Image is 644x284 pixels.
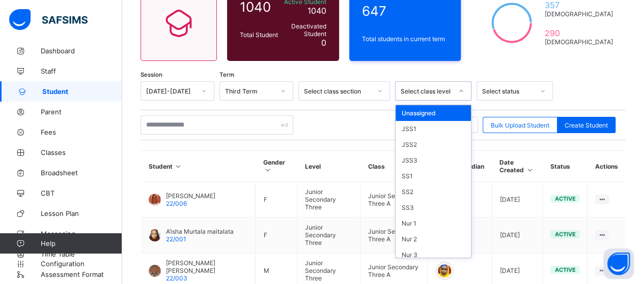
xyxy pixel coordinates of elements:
span: Configuration [41,260,122,268]
span: Lesson Plan [41,209,122,217]
span: Session [141,71,162,78]
span: Term [219,71,234,78]
span: Broadsheet [41,169,122,177]
td: Junior Secondary Three [297,217,360,253]
th: Actions [587,151,626,182]
div: Unassigned [396,105,471,121]
div: Select class section [304,87,371,95]
i: Sort in Ascending Order [174,163,183,170]
th: Student [141,151,256,182]
span: Messaging [41,230,122,238]
span: Help [41,239,122,247]
div: Select status [482,87,534,95]
span: [DEMOGRAPHIC_DATA] [545,10,613,18]
span: A’isha Murtala maitalata [166,228,234,235]
th: Class [360,151,427,182]
td: F [256,182,297,217]
div: SS2 [396,184,471,200]
span: 22/006 [166,200,187,207]
th: Date Created [492,151,543,182]
div: [DATE]-[DATE] [146,87,195,95]
td: Junior Secondary Three [297,182,360,217]
span: active [554,266,575,273]
img: safsims [9,9,88,30]
span: 22/001 [166,235,186,243]
div: Nur 1 [396,215,471,231]
span: 1040 [307,6,326,16]
span: Bulk Upload Student [491,121,549,129]
span: Dashboard [41,47,122,55]
div: SS3 [396,200,471,215]
div: Total Student [237,28,281,41]
span: Fees [41,128,122,136]
span: Total students in current term [362,35,449,43]
div: Nur 3 [396,247,471,263]
div: JSS3 [396,152,471,168]
span: Assessment Format [41,270,122,278]
span: 290 [545,28,613,38]
td: Junior Secondary Three A [360,182,427,217]
div: Third Term [225,87,274,95]
span: Staff [41,67,122,75]
div: JSS1 [396,121,471,137]
span: active [554,231,575,238]
span: Student [42,87,122,96]
div: SS1 [396,168,471,184]
span: Create Student [565,121,608,129]
td: Junior Secondary Three A [360,217,427,253]
td: [DATE] [492,182,543,217]
i: Sort in Ascending Order [263,166,272,174]
button: Open asap [603,248,634,279]
span: 0 [321,38,326,48]
span: Parent [41,108,122,116]
span: 647 [362,3,449,19]
span: Deactivated Student [283,22,326,38]
div: Nur 2 [396,231,471,247]
span: CBT [41,189,122,197]
span: [DEMOGRAPHIC_DATA] [545,38,613,46]
div: JSS2 [396,137,471,152]
div: Select class level [401,87,453,95]
td: [DATE] [492,217,543,253]
th: Status [543,151,587,182]
th: Level [297,151,360,182]
th: Gender [256,151,297,182]
td: F [256,217,297,253]
span: [PERSON_NAME] [166,192,215,200]
span: active [554,195,575,202]
i: Sort in Ascending Order [525,166,534,174]
span: Classes [41,148,122,156]
span: [PERSON_NAME] [PERSON_NAME] [166,259,247,274]
span: 22/003 [166,274,187,282]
